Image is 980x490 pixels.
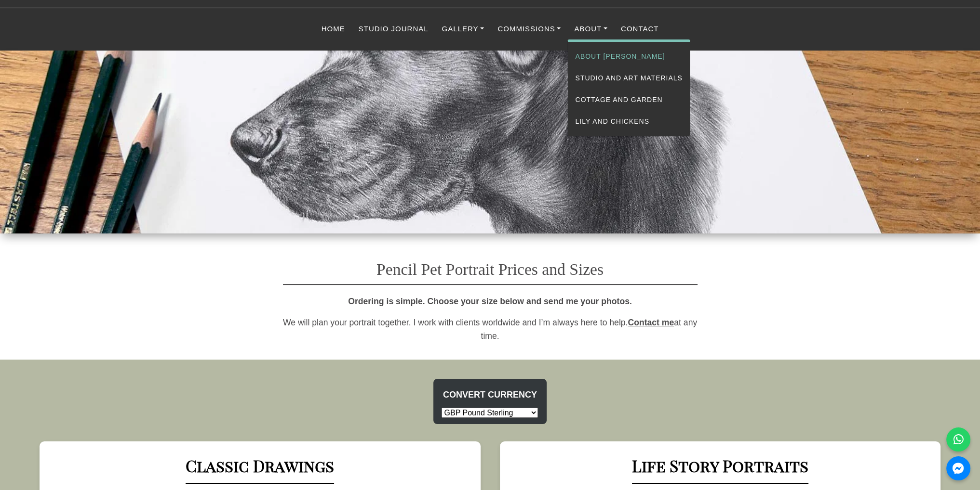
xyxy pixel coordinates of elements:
[283,245,698,285] h1: Pencil Pet Portrait Prices and Sizes
[438,384,542,406] li: Convert Currency
[568,46,689,67] a: About [PERSON_NAME]
[946,427,970,451] a: WhatsApp
[283,295,698,308] p: Ordering is simple. Choose your size below and send me your photos.
[567,20,614,39] a: About
[283,316,698,343] p: We will plan your portrait together. I work with clients worldwide and I’m always here to help. a...
[632,455,808,476] a: Life Story Portraits
[946,456,970,480] a: Messenger
[186,455,334,476] a: Classic Drawings
[568,89,689,111] a: Cottage and Garden
[568,111,689,132] a: Lily and Chickens
[614,20,665,39] a: Contact
[567,39,690,137] div: About
[568,67,689,89] a: Studio and Art Materials
[491,20,567,39] a: Commissions
[435,20,491,39] a: Gallery
[315,20,352,39] a: Home
[352,20,435,39] a: Studio Journal
[628,318,674,327] a: Contact me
